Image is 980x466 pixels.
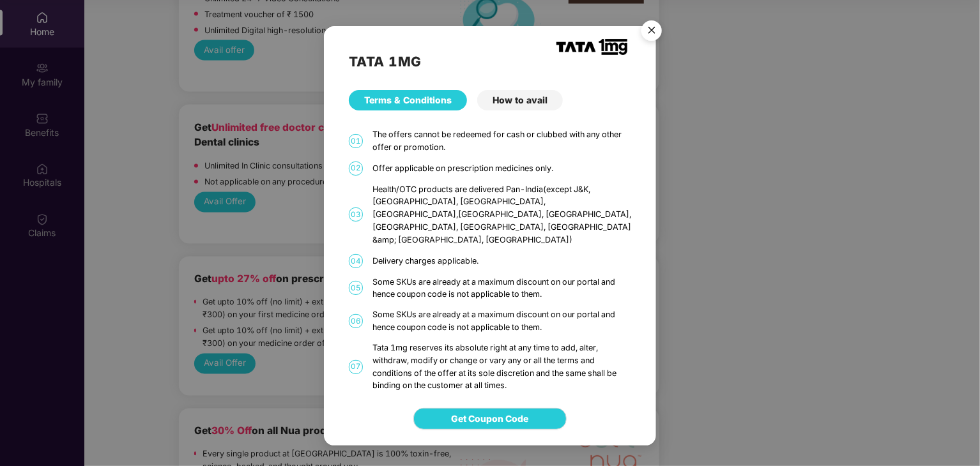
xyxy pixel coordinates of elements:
div: How to avail [477,90,563,110]
div: The offers cannot be redeemed for cash or clubbed with any other offer or promotion. [372,128,631,154]
div: Some SKUs are already at a maximum discount on our portal and hence coupon code is not applicable... [372,309,631,334]
div: Terms & Conditions [349,90,467,110]
div: Delivery charges applicable. [372,255,631,267]
button: Get Coupon Code [413,409,567,430]
img: TATA_1mg_Logo.png [556,39,627,55]
h2: TATA 1MG [349,51,631,72]
span: Get Coupon Code [452,412,529,426]
div: Health/OTC products are delivered Pan-India(except J&K, [GEOGRAPHIC_DATA], [GEOGRAPHIC_DATA], [GE... [372,183,631,246]
div: Some SKUs are already at a maximum discount on our portal and hence coupon code is not applicable... [372,276,631,301]
button: Close [634,14,668,49]
span: 06 [349,315,363,329]
span: 05 [349,282,363,296]
span: 03 [349,208,363,222]
span: 04 [349,254,363,268]
img: svg+xml;base64,PHN2ZyB4bWxucz0iaHR0cDovL3d3dy53My5vcmcvMjAwMC9zdmciIHdpZHRoPSI1NiIgaGVpZ2h0PSI1Ni... [634,15,670,50]
span: 07 [349,360,363,374]
span: 01 [349,134,363,148]
span: 02 [349,162,363,176]
div: Tata 1mg reserves its absolute right at any time to add, alter, withdraw, modify or change or var... [372,342,631,392]
div: Offer applicable on prescription medicines only. [372,162,631,175]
